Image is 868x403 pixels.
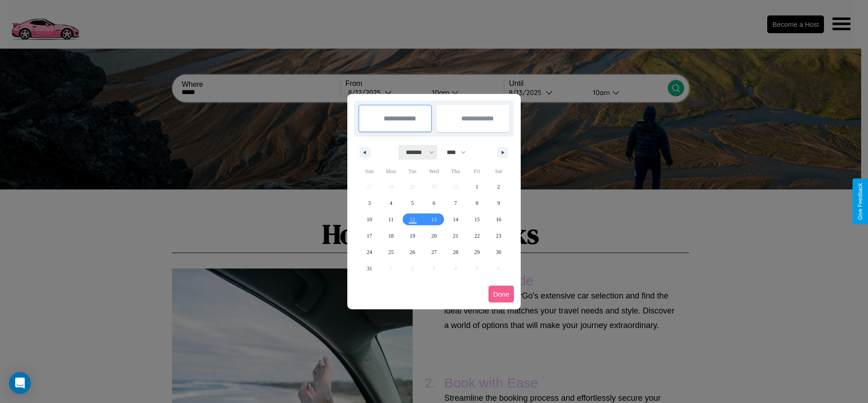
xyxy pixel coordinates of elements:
div: Open Intercom Messenger [9,372,31,394]
button: 26 [402,244,423,260]
button: 3 [359,195,380,211]
button: 15 [466,211,488,228]
span: Thu [445,164,466,179]
span: 5 [411,195,414,211]
button: 23 [488,228,509,244]
button: 2 [488,179,509,195]
button: 16 [488,211,509,228]
span: 28 [453,244,458,260]
span: 13 [431,211,437,228]
button: 4 [380,195,401,211]
button: 5 [402,195,423,211]
span: 11 [388,211,394,228]
button: 1 [466,179,488,195]
button: 8 [466,195,488,211]
span: Sun [359,164,380,179]
span: 2 [497,179,500,195]
span: 7 [454,195,457,211]
span: 21 [453,228,458,244]
span: 6 [433,195,435,211]
span: 10 [367,211,372,228]
button: 28 [445,244,466,260]
span: 16 [496,211,501,228]
button: 17 [359,228,380,244]
button: 22 [466,228,488,244]
span: 19 [410,228,415,244]
button: 31 [359,260,380,277]
span: 20 [431,228,437,244]
button: Done [488,286,514,303]
button: 30 [488,244,509,260]
button: 20 [423,228,444,244]
span: Tue [402,164,423,179]
button: 6 [423,195,444,211]
button: 11 [380,211,401,228]
span: 1 [476,179,478,195]
span: Fri [466,164,488,179]
span: 9 [497,195,500,211]
span: 12 [410,211,415,228]
button: 14 [445,211,466,228]
span: Sat [488,164,509,179]
span: 18 [388,228,394,244]
span: 15 [474,211,480,228]
span: 3 [368,195,371,211]
button: 25 [380,244,401,260]
span: 23 [496,228,501,244]
button: 10 [359,211,380,228]
button: 18 [380,228,401,244]
button: 27 [423,244,444,260]
span: Mon [380,164,401,179]
span: 4 [390,195,392,211]
span: 29 [474,244,480,260]
div: Give Feedback [857,183,863,220]
span: 24 [367,244,372,260]
span: 22 [474,228,480,244]
button: 29 [466,244,488,260]
button: 12 [402,211,423,228]
span: Wed [423,164,444,179]
button: 21 [445,228,466,244]
span: 30 [496,244,501,260]
span: 14 [453,211,458,228]
button: 19 [402,228,423,244]
button: 7 [445,195,466,211]
span: 31 [367,260,372,277]
span: 27 [431,244,437,260]
span: 17 [367,228,372,244]
button: 13 [423,211,444,228]
button: 24 [359,244,380,260]
span: 25 [388,244,394,260]
button: 9 [488,195,509,211]
span: 26 [410,244,415,260]
span: 8 [476,195,478,211]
